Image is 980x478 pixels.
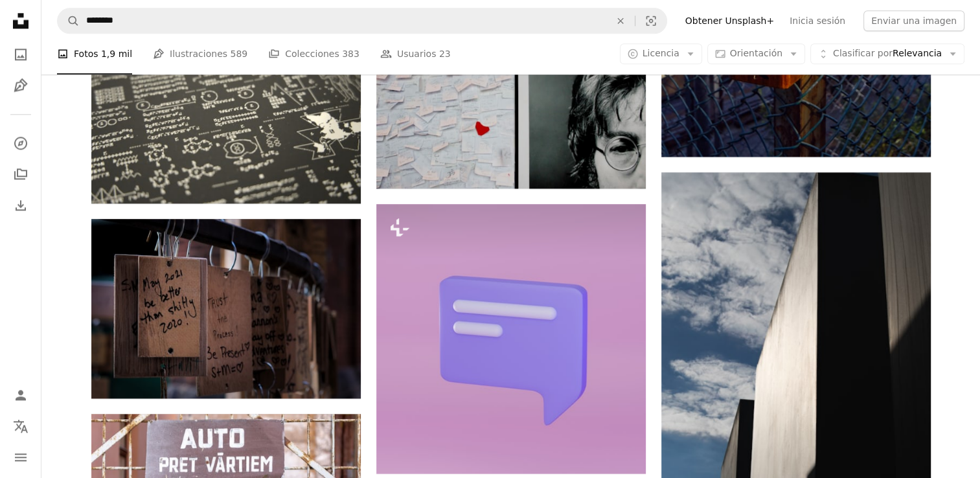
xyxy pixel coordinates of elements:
a: Altos bloques de hormigón contra un cielo azul nublado [661,368,931,380]
a: Papel de impresora en blanco y negro [91,121,361,133]
button: Buscar en Unsplash [58,8,80,33]
a: Historial de descargas [8,192,34,218]
a: Foto en escala de grises de John Lennon [376,93,646,104]
span: 383 [342,47,359,62]
img: Foto en escala de grises de John Lennon [376,9,646,188]
span: Relevancia [833,48,942,61]
a: Inicia sesión [782,10,853,31]
a: Colecciones 383 [268,34,359,75]
span: Clasificar por [833,49,893,59]
a: Ilustraciones 589 [153,34,247,75]
a: Tablero de madera marrón con textos en blanco y negro [91,302,361,314]
img: Papel de impresora en blanco y negro [91,52,361,203]
a: Inicio — Unsplash [8,8,34,36]
span: Orientación [730,49,782,59]
button: Búsqueda visual [635,8,667,33]
button: Enviar una imagen [863,10,964,31]
span: Licencia [643,49,679,59]
form: Encuentra imágenes en todo el sitio [57,8,667,34]
img: Una burbuja de diálogo púrpura sobre un fondo rosa [376,204,646,473]
button: Clasificar porRelevancia [810,44,964,65]
button: Menú [8,444,34,470]
button: Licencia [620,44,702,65]
a: Colecciones [8,161,34,187]
button: Borrar [606,8,635,33]
a: Usuarios 23 [380,34,451,75]
button: Orientación [707,44,805,65]
a: Explorar [8,130,34,156]
a: Obtener Unsplash+ [678,10,782,31]
a: Fotos [8,41,34,67]
a: Ilustraciones [8,73,34,98]
span: 589 [230,47,247,62]
a: Una burbuja de diálogo púrpura sobre un fondo rosa [376,333,646,345]
button: Idioma [8,413,34,439]
img: Tablero de madera marrón con textos en blanco y negro [91,219,361,399]
a: Iniciar sesión / Registrarse [8,382,34,408]
span: 23 [439,47,451,62]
